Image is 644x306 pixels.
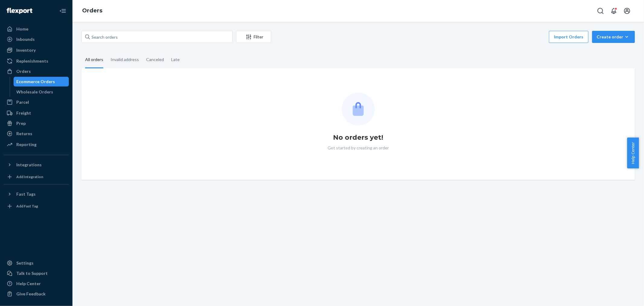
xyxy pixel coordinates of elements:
[111,52,139,67] div: Invalid address
[77,2,107,20] ol: breadcrumbs
[14,77,69,86] a: Ecommerce Orders
[16,120,26,126] div: Prep
[4,269,69,278] a: Talk to Support
[85,52,103,68] div: All orders
[16,174,43,179] div: Add Integration
[4,279,69,288] a: Help Center
[7,8,32,14] img: Flexport logo
[4,129,69,138] a: Returns
[549,31,588,43] button: Import Orders
[17,79,55,85] div: Ecommerce Orders
[4,189,69,199] button: Fast Tags
[592,31,635,43] button: Create order
[236,34,271,40] div: Filter
[4,24,69,34] a: Home
[328,145,389,151] p: Get started by creating an order
[4,160,69,170] button: Integrations
[16,162,42,168] div: Integrations
[627,138,639,168] button: Help Center
[16,142,37,148] div: Reporting
[16,291,46,297] div: Give Feedback
[4,289,69,299] button: Give Feedback
[82,31,232,43] input: Search orders
[17,89,53,95] div: Wholesale Orders
[594,5,607,17] button: Open Search Box
[342,93,375,125] img: Empty list
[146,52,164,67] div: Canceled
[16,131,32,137] div: Returns
[57,5,69,17] button: Close Navigation
[621,5,633,17] button: Open account menu
[4,45,69,55] a: Inventory
[82,7,102,14] a: Orders
[4,34,69,44] a: Inbounds
[16,58,48,64] div: Replenishments
[16,260,34,266] div: Settings
[4,56,69,66] a: Replenishments
[16,281,41,287] div: Help Center
[4,67,69,76] a: Orders
[4,108,69,118] a: Freight
[597,34,630,40] div: Create order
[16,191,36,197] div: Fast Tags
[333,133,383,142] h1: No orders yet!
[4,140,69,149] a: Reporting
[171,52,180,67] div: Late
[16,47,36,53] div: Inventory
[14,87,69,97] a: Wholesale Orders
[16,26,28,32] div: Home
[16,36,35,42] div: Inbounds
[16,68,31,74] div: Orders
[4,258,69,268] a: Settings
[16,203,38,209] div: Add Fast Tag
[4,119,69,128] a: Prep
[4,97,69,107] a: Parcel
[16,270,48,276] div: Talk to Support
[608,5,620,17] button: Open notifications
[236,31,271,43] button: Filter
[16,110,31,116] div: Freight
[16,99,29,105] div: Parcel
[4,172,69,182] a: Add Integration
[4,201,69,211] a: Add Fast Tag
